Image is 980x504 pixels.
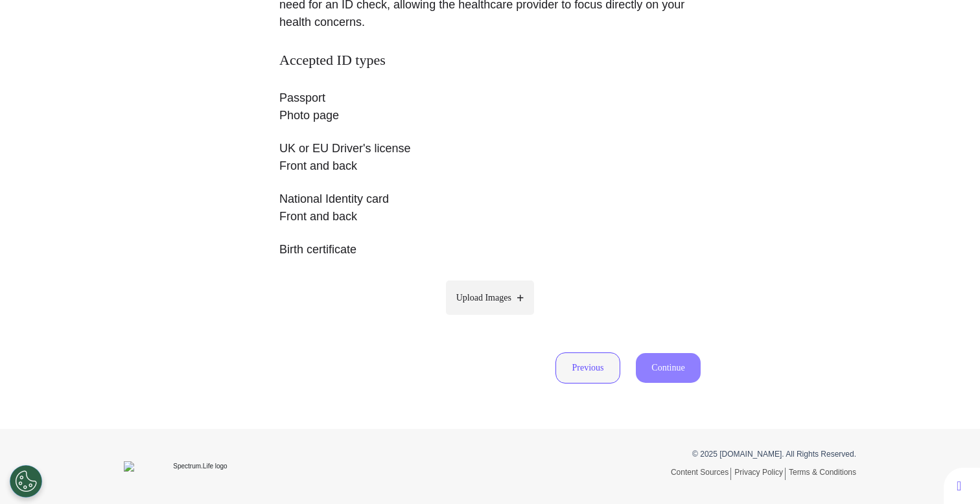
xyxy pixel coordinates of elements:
p: National Identity card Front and back [279,190,701,225]
p: © 2025 [DOMAIN_NAME]. All Rights Reserved. [500,448,856,460]
h3: Accepted ID types [279,52,701,69]
a: Terms & Conditions [789,468,856,477]
p: Birth certificate [279,241,701,258]
button: Open Preferences [10,465,42,498]
a: Content Sources [671,468,731,480]
p: UK or EU Driver's license Front and back [279,140,701,175]
a: Privacy Policy [734,468,786,480]
button: Continue [636,353,701,383]
button: Previous [555,352,620,384]
span: Upload Images [456,291,511,304]
p: Passport Photo page [279,89,701,124]
img: Spectrum.Life logo [124,461,266,472]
